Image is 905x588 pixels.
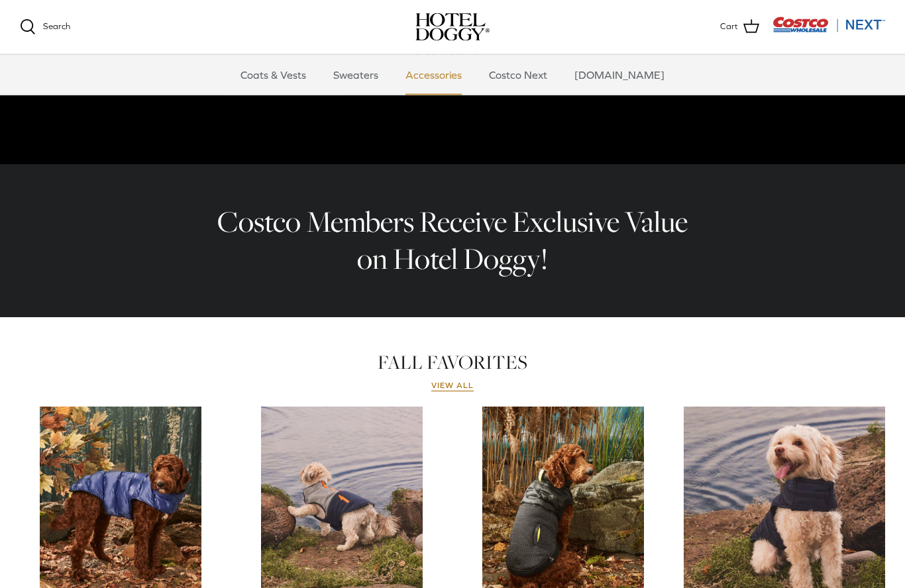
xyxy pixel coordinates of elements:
a: View all [431,381,474,392]
a: Costco Next [477,55,559,95]
a: FALL FAVORITES [378,350,527,376]
h2: Costco Members Receive Exclusive Value on Hotel Doggy! [207,204,698,279]
img: hoteldoggycom [415,13,490,41]
span: Cart [720,20,738,34]
a: Cart [720,19,759,36]
a: Coats & Vests [229,55,318,95]
a: Sweaters [321,55,390,95]
span: Search [43,21,70,31]
a: hoteldoggy.com hoteldoggycom [415,13,490,41]
a: [DOMAIN_NAME] [562,55,676,95]
a: Visit Costco Next [772,25,885,35]
img: Costco Next [772,17,885,33]
a: Accessories [394,55,474,95]
a: Search [20,19,70,35]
